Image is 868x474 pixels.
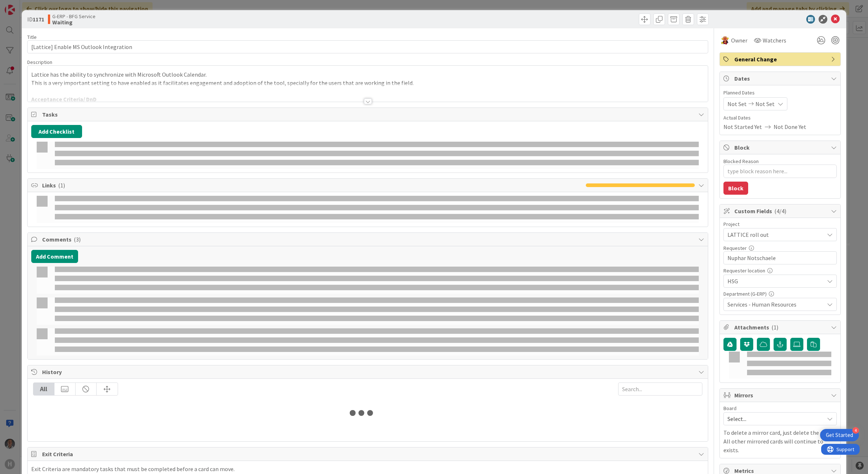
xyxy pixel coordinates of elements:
label: Title [27,34,37,40]
button: Add Checklist [31,125,82,138]
span: Comments [42,235,695,244]
span: Description [27,59,52,65]
span: Exit Criteria [42,450,695,458]
span: Not Started Yet [723,122,762,131]
span: Planned Dates [723,89,837,97]
span: ( 4/4 ) [774,207,786,215]
label: Blocked Reason [723,158,759,165]
span: ( 1 ) [771,324,778,331]
input: Search... [618,382,702,396]
span: Mirrors [734,391,827,400]
span: Support [15,1,33,10]
span: Services - Human Resources [727,300,824,309]
span: History [42,368,695,376]
span: HSG [727,276,820,286]
div: Requester location [723,268,837,273]
p: Lattice has the ability to synchronize with Microsoft Outlook Calendar. [31,70,705,79]
button: Block [723,182,748,195]
span: Owner [731,36,747,45]
span: ID [27,15,44,24]
div: Exit Criteria are mandatory tasks that must be completed before a card can move. [31,465,235,473]
div: 4 [852,427,859,434]
span: Select... [727,414,820,424]
div: Get Started [826,432,853,439]
span: Tasks [42,110,695,119]
span: Custom Fields [734,207,827,215]
span: Links [42,181,583,190]
span: Not Set [755,100,775,108]
label: Requester [723,245,747,251]
span: LATTICE roll out [727,230,820,240]
span: Not Done Yet [774,122,806,131]
span: Watchers [763,36,786,45]
span: Dates [734,74,827,83]
b: Waiting [52,19,96,25]
div: Project [723,222,837,227]
span: Block [734,143,827,152]
span: Not Set [727,100,747,108]
span: General Change [734,55,827,64]
span: ( 1 ) [58,182,65,189]
span: Board [723,406,737,411]
div: Department (G-ERP) [723,291,837,296]
span: G-ERP - BFG Service [52,13,96,19]
span: Actual Dates [723,114,837,122]
span: ( 3 ) [74,236,81,243]
p: To delete a mirror card, just delete the card. All other mirrored cards will continue to exists. [723,428,837,454]
b: 1171 [33,16,44,23]
span: Attachments [734,323,827,332]
input: type card name here... [27,40,709,53]
div: Open Get Started checklist, remaining modules: 4 [820,429,859,441]
button: Add Comment [31,250,78,263]
div: All [33,383,54,395]
p: This is a very important setting to have enabled as it facilitates engagement and adoption of the... [31,79,705,87]
img: LC [721,36,730,45]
